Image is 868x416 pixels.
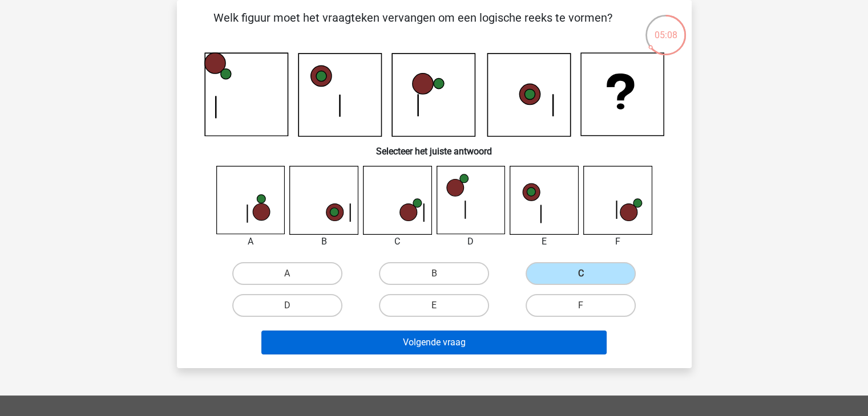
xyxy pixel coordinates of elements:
[526,294,636,317] label: F
[232,262,342,285] label: A
[281,235,367,248] div: B
[644,14,687,42] div: 05:08
[195,137,673,157] h6: Selecteer het juiste antwoord
[261,331,607,354] button: Volgende vraag
[195,9,631,43] p: Welk figuur moet het vraagteken vervangen om een logische reeks te vormen?
[354,235,441,248] div: C
[575,235,661,248] div: F
[379,294,489,317] label: E
[428,235,514,248] div: D
[501,235,587,248] div: E
[208,235,294,248] div: A
[526,262,636,285] label: C
[379,262,489,285] label: B
[232,294,342,317] label: D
